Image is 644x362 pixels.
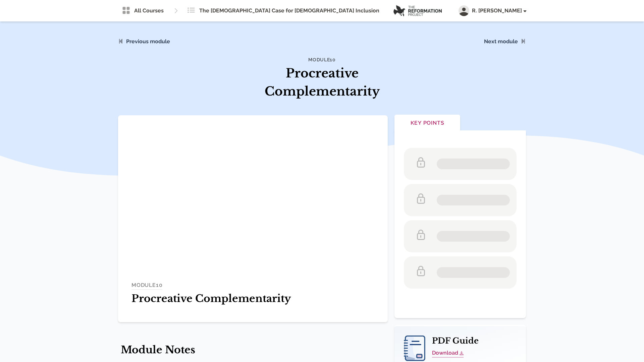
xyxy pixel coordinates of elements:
[236,64,408,101] h1: Procreative Complementarity
[393,5,442,16] img: logo.png
[236,56,408,63] h4: Module 10
[118,4,168,17] a: All Courses
[126,38,170,45] a: Previous module
[459,5,526,16] button: R. [PERSON_NAME]
[183,4,383,17] a: The [DEMOGRAPHIC_DATA] Case for [DEMOGRAPHIC_DATA] Inclusion
[484,38,518,45] a: Next module
[121,344,374,356] h1: Module Notes
[199,7,379,15] span: The [DEMOGRAPHIC_DATA] Case for [DEMOGRAPHIC_DATA] Inclusion
[472,7,526,15] span: R. [PERSON_NAME]
[131,293,374,305] h1: Procreative Complementarity
[394,115,460,132] button: Key Points
[134,7,164,15] span: All Courses
[404,336,517,346] h2: PDF Guide
[131,281,162,290] h4: MODULE 10
[432,349,464,358] a: Download
[118,115,388,267] iframe: Module 10 - Procreative Complementarity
